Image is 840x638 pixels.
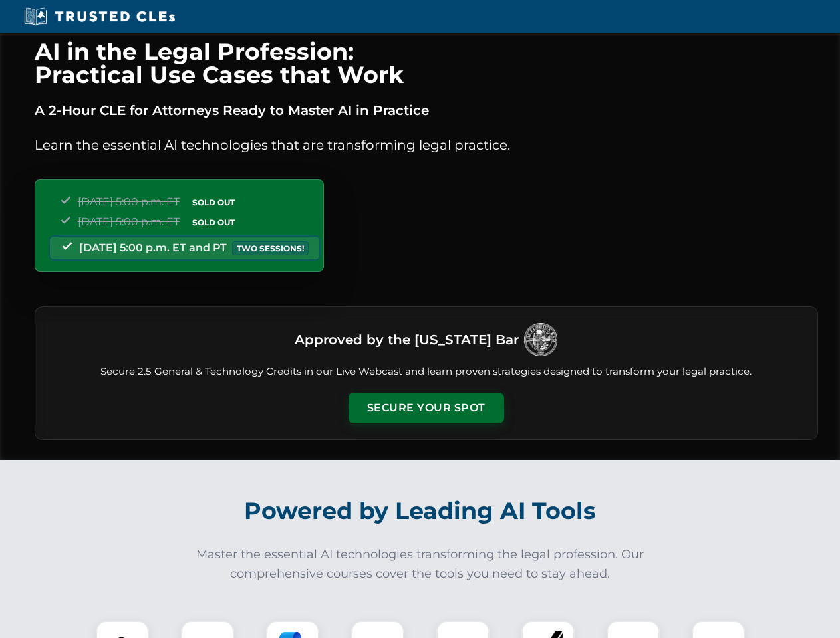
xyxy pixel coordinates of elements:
span: [DATE] 5:00 p.m. ET [78,215,180,228]
p: Master the essential AI technologies transforming the legal profession. Our comprehensive courses... [188,545,653,584]
span: SOLD OUT [188,195,239,209]
p: A 2-Hour CLE for Attorneys Ready to Master AI in Practice [35,100,818,121]
h2: Powered by Leading AI Tools [52,488,789,534]
button: Secure Your Spot [349,393,504,423]
img: Logo [524,323,557,356]
h1: AI in the Legal Profession: Practical Use Cases that Work [35,40,818,86]
span: SOLD OUT [188,215,239,229]
h3: Approved by the [US_STATE] Bar [295,328,519,352]
img: Trusted CLEs [20,7,179,27]
p: Secure 2.5 General & Technology Credits in our Live Webcast and learn proven strategies designed ... [51,364,801,379]
p: Learn the essential AI technologies that are transforming legal practice. [35,134,818,156]
span: [DATE] 5:00 p.m. ET [78,195,180,208]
